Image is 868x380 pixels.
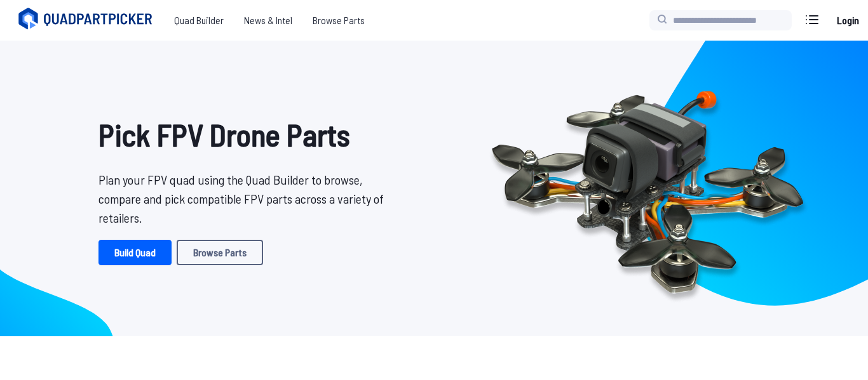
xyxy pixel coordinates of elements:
img: Quadcopter [465,62,831,315]
a: News & Intel [234,8,302,33]
a: Login [832,8,863,33]
a: Browse Parts [302,8,375,33]
a: Build Quad [98,240,172,265]
h1: Pick FPV Drone Parts [98,112,393,157]
p: Plan your FPV quad using the Quad Builder to browse, compare and pick compatible FPV parts across... [98,170,393,227]
a: Quad Builder [164,8,234,33]
a: Browse Parts [177,240,263,265]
